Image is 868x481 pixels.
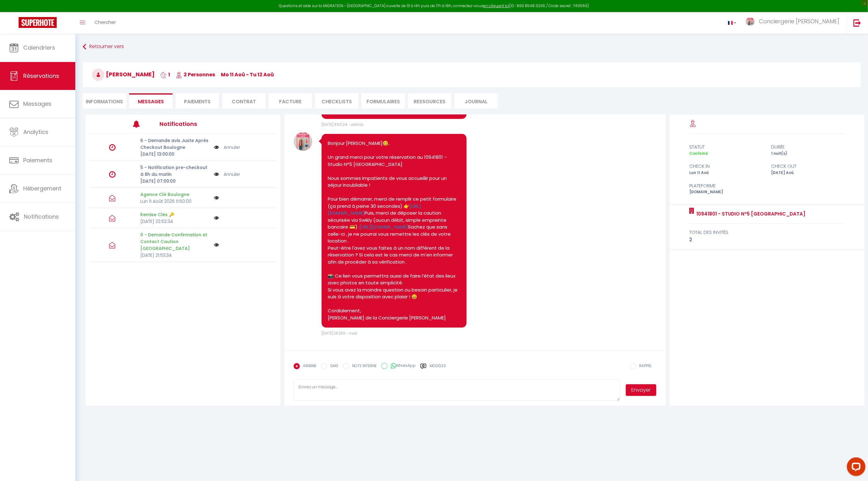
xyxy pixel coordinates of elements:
[626,384,657,396] button: Envoyer
[322,331,357,336] span: [DATE] 14:33:11 - mail
[214,171,219,178] img: NO IMAGE
[160,117,237,131] h3: Notifications
[160,71,170,78] span: 1
[90,12,121,34] a: Chercher
[83,93,126,109] li: Informations
[388,363,416,370] label: WhatsApp
[328,140,461,321] pre: Bonjour [PERSON_NAME]😊, Un grand merci pour votre réservation au 10941801 - Studio N°5 [GEOGRAPHI...
[214,216,219,220] img: NO IMAGE
[362,93,405,109] li: FORMULAIRES
[176,93,219,109] li: Paiements
[685,189,767,195] div: [DOMAIN_NAME]
[214,243,219,247] img: NO IMAGE
[853,19,861,27] img: logout
[83,41,861,52] a: Retourner vers
[19,17,57,28] img: Super Booking
[759,17,839,25] span: Conciergerie [PERSON_NAME]
[140,218,210,225] p: [DATE] 22:52:34
[741,12,847,34] a: ... Conciergerie [PERSON_NAME]
[224,144,240,151] a: Annuler
[746,18,755,25] img: ...
[685,182,767,189] div: Plateforme
[214,195,219,200] img: NO IMAGE
[140,178,210,185] p: [DATE] 07:00:00
[94,19,116,25] span: Chercher
[23,72,59,80] span: Réservations
[176,71,215,78] span: 2 Personnes
[23,44,55,51] span: Calendriers
[484,3,509,8] a: en cliquant ici
[689,236,845,243] div: 2
[689,229,845,236] div: total des invités
[685,143,767,151] div: statut
[140,198,210,205] p: Lun 11 Août 2025 11:50:00
[140,231,210,252] p: 0 - Demande Confirmation et Contact Caution [GEOGRAPHIC_DATA]
[767,151,849,157] div: 1 nuit(s)
[140,164,210,178] p: 5 - Notification pre-checkout à 8h du matin
[294,132,312,151] img: 17446883855831.png
[636,363,652,370] label: RAPPEL
[24,213,59,220] span: Notifications
[214,144,219,151] img: NO IMAGE
[694,210,805,218] a: 10941801 - Studio N°5 [GEOGRAPHIC_DATA]
[685,163,767,170] div: check in
[322,122,364,127] span: [DATE] 11:50:24 - airbnb
[685,170,767,176] div: Lun 11 Aoû
[349,363,377,370] label: NOTE INTERNE
[23,185,61,192] span: Hébergement
[92,70,155,78] span: [PERSON_NAME]
[430,363,446,374] label: Modèles
[328,203,421,216] a: [URL][DOMAIN_NAME]
[222,93,265,109] li: Contrat
[221,71,274,78] span: Mo 11 Aoû - Tu 12 Aoû
[23,128,48,136] span: Analytics
[140,252,210,259] p: [DATE] 21:53:34
[138,98,164,105] span: Messages
[300,363,316,370] label: AIRBNB
[140,191,210,198] p: Agence Clé Boulogne
[140,137,210,151] p: 6 - Demande avis Juste Après Checkout Boulogne
[140,151,210,158] p: [DATE] 13:00:00
[408,93,451,109] li: Ressources
[23,156,52,164] span: Paiements
[360,224,408,230] a: [URL][DOMAIN_NAME]
[767,143,849,151] div: durée
[689,151,708,156] span: Confirmé
[23,100,51,108] span: Messages
[842,455,868,481] iframe: LiveChat chat widget
[454,93,498,109] li: Journal
[327,363,338,370] label: SMS
[224,171,240,178] a: Annuler
[315,93,358,109] li: CHECKLISTS
[140,211,210,218] p: Remise Clés 🔑
[767,163,849,170] div: check out
[767,170,849,176] div: [DATE] Aoû
[269,93,312,109] li: Facture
